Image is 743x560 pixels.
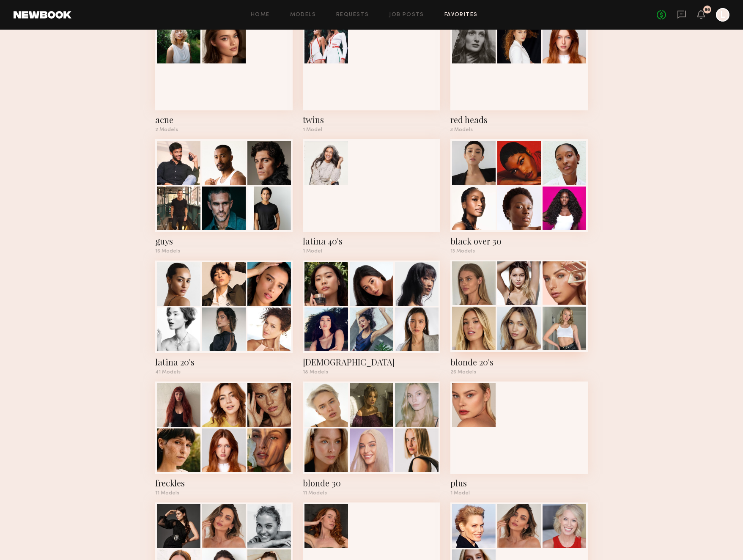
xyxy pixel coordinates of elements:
a: L [716,8,729,22]
div: blonde 20's [450,356,588,368]
div: 1 Model [303,249,440,254]
div: latina 20's [155,356,293,368]
div: black over 30 [450,235,588,247]
a: plus1 Model [450,382,588,496]
div: red heads [450,114,588,126]
div: 1 Model [303,127,440,132]
a: black over 3013 Models [450,139,588,253]
div: blonde 30 [303,477,440,489]
div: plus [450,477,588,489]
div: 26 Models [450,370,588,375]
a: Models [290,12,316,18]
div: 2 Models [155,127,293,132]
a: red heads3 Models [450,18,588,132]
div: 18 Models [303,370,440,375]
a: [DEMOGRAPHIC_DATA]18 Models [303,261,440,375]
div: 95 [705,8,710,12]
div: twins [303,114,440,126]
a: blonde 20's26 Models [450,261,588,375]
div: latina 40's [303,235,440,247]
a: Requests [336,12,369,18]
div: 13 Models [450,249,588,254]
a: guys16 Models [155,139,293,253]
a: Job Posts [389,12,424,18]
a: twins1 Model [303,18,440,132]
div: guys [155,235,293,247]
div: acne [155,114,293,126]
a: blonde 3011 Models [303,382,440,496]
div: 1 Model [450,491,588,496]
a: latina 40's1 Model [303,139,440,253]
div: 3 Models [450,127,588,132]
div: 41 Models [155,370,293,375]
a: acne2 Models [155,18,293,132]
div: 11 Models [303,491,440,496]
a: Home [251,12,270,18]
div: 16 Models [155,249,293,254]
a: latina 20's41 Models [155,261,293,375]
div: asian [303,356,440,368]
a: Favorites [444,12,478,18]
a: freckles11 Models [155,382,293,496]
div: 11 Models [155,491,293,496]
div: freckles [155,477,293,489]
